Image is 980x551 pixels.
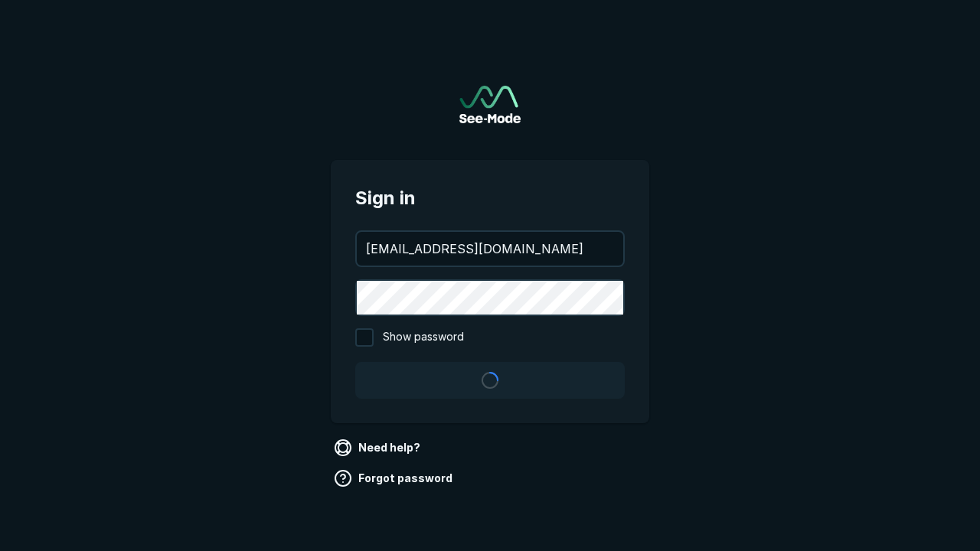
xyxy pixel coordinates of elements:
a: Forgot password [331,466,459,491]
img: See-Mode Logo [459,86,521,123]
a: Go to sign in [459,86,521,123]
span: Show password [383,328,464,347]
input: your@email.com [357,232,623,266]
a: Need help? [331,435,426,460]
span: Sign in [355,184,625,212]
